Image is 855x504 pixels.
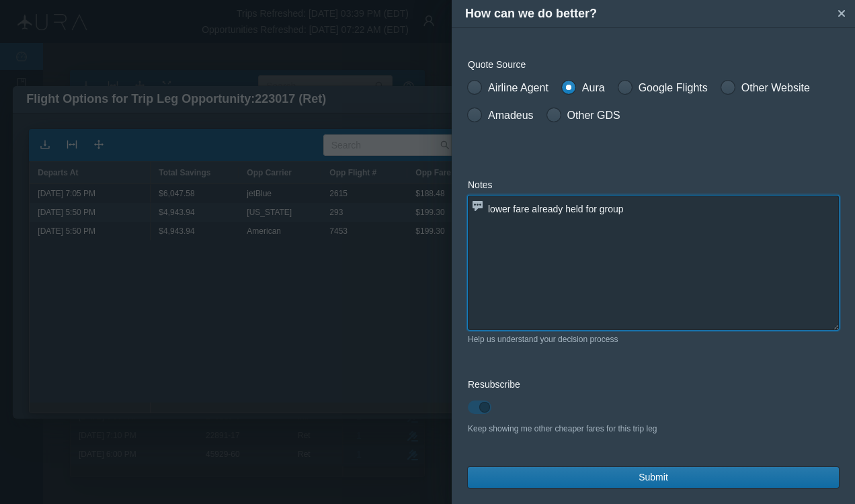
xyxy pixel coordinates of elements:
span: Quote Source [468,59,526,70]
div: Help us understand your decision process [468,333,839,345]
div: Keep showing me other cheaper fares for this trip leg [468,423,839,435]
h4: How can we do better? [465,5,831,23]
span: Resubscribe [468,379,520,390]
span: Notes [468,179,493,190]
label: Other Website [721,80,810,96]
label: Amadeus [468,108,534,124]
button: Close [831,3,852,24]
span: Submit [639,470,668,485]
label: Google Flights [618,80,708,96]
button: Submit [468,467,839,488]
textarea: lower fare already held for group [468,196,839,330]
label: Airline Agent [468,80,548,96]
label: Aura [562,80,605,96]
label: Other GDS [547,108,620,124]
